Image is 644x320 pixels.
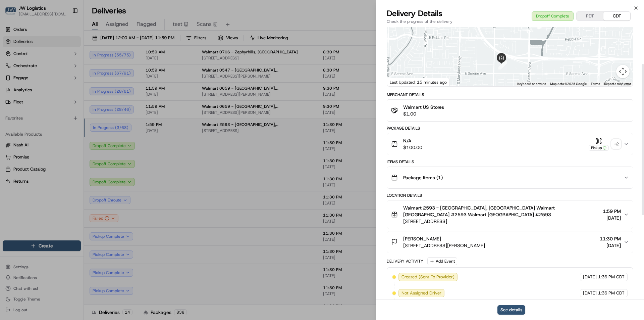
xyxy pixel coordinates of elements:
[387,19,452,24] span: Check the progress of the delivery
[63,97,108,104] span: API Documentation
[403,144,422,151] span: $100.00
[611,139,621,149] div: + 2
[387,126,633,131] div: Package Details
[427,257,457,265] button: Add Event
[387,259,423,264] div: Delivery Activity
[600,235,621,242] span: 11:30 PM
[401,274,454,280] span: Created (Sent To Provider)
[583,274,597,280] span: [DATE]
[589,138,609,151] button: Pickup
[4,95,54,107] a: 📗Knowledge Base
[13,97,51,104] span: Knowledge Base
[23,71,85,76] div: We're available if you need us!
[387,8,452,19] span: Delivery Details
[389,78,411,86] img: Google
[603,215,621,221] span: [DATE]
[403,235,441,242] span: [PERSON_NAME]
[389,78,411,86] a: Open this area in Google Maps (opens a new window)
[591,82,600,86] a: Terms (opens in new tab)
[17,43,121,50] input: Got a question? Start typing here...
[387,200,633,229] button: Walmart 2593 - [GEOGRAPHIC_DATA], [GEOGRAPHIC_DATA] Walmart [GEOGRAPHIC_DATA] #2593 Walmart [GEOG...
[603,208,621,215] span: 1:59 PM
[54,95,110,107] a: 💻API Documentation
[47,113,81,119] a: Powered byPylon
[603,12,630,20] button: CDT
[7,27,122,38] p: Welcome 👋
[550,82,587,86] span: Map data ©2025 Google
[589,145,609,151] div: Pickup
[7,7,20,20] img: Nash
[583,290,597,296] span: [DATE]
[598,274,625,280] span: 1:36 PM CDT
[403,218,600,225] span: [STREET_ADDRESS]
[497,305,525,315] button: See details
[403,104,444,110] span: Walmart US Stores
[577,12,603,20] button: PDT
[598,290,625,296] span: 1:36 PM CDT
[57,98,62,103] div: 💻
[387,167,633,188] button: Package Items (1)
[387,78,450,86] div: Last Updated: 15 minutes ago
[387,159,633,165] div: Items Details
[387,133,633,155] button: N/A$100.00Pickup+2
[403,137,422,144] span: N/A
[600,242,621,249] span: [DATE]
[616,65,630,78] button: Map camera controls
[23,64,110,71] div: Start new chat
[401,290,441,296] span: Not Assigned Driver
[517,82,546,86] button: Keyboard shortcuts
[403,174,443,181] span: Package Items ( 1 )
[604,82,631,86] a: Report a map error
[114,66,122,74] button: Start new chat
[498,61,507,70] div: 1
[387,231,633,253] button: [PERSON_NAME][STREET_ADDRESS][PERSON_NAME]11:30 PM[DATE]
[403,242,485,249] span: [STREET_ADDRESS][PERSON_NAME]
[387,92,633,97] div: Merchant Details
[7,98,12,103] div: 📗
[7,64,19,76] img: 1736555255976-a54dd68f-1ca7-489b-9aae-adbdc363a1c4
[589,138,621,151] button: Pickup+2
[67,114,81,119] span: Pylon
[387,193,633,198] div: Location Details
[403,204,600,218] span: Walmart 2593 - [GEOGRAPHIC_DATA], [GEOGRAPHIC_DATA] Walmart [GEOGRAPHIC_DATA] #2593 Walmart [GEOG...
[403,110,444,117] span: $1.00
